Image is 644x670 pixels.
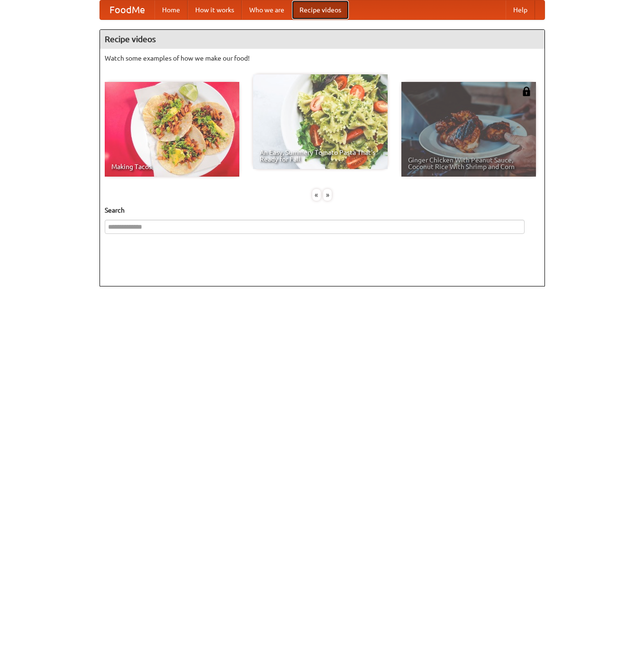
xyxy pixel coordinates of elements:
a: An Easy, Summery Tomato Pasta That's Ready for Fall [253,74,388,169]
img: 483408.png [522,87,531,96]
span: Making Tacos [111,163,233,170]
a: FoodMe [100,0,154,19]
h5: Search [105,205,540,215]
a: Help [506,0,535,19]
span: An Easy, Summery Tomato Pasta That's Ready for Fall [260,149,381,162]
div: » [323,189,332,201]
a: Home [154,0,188,19]
p: Watch some examples of how we make our food! [105,54,540,63]
a: Making Tacos [105,82,239,177]
a: Who we are [242,0,292,19]
h4: Recipe videos [100,30,544,49]
a: How it works [188,0,242,19]
a: Recipe videos [292,0,349,19]
div: « [312,189,321,201]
